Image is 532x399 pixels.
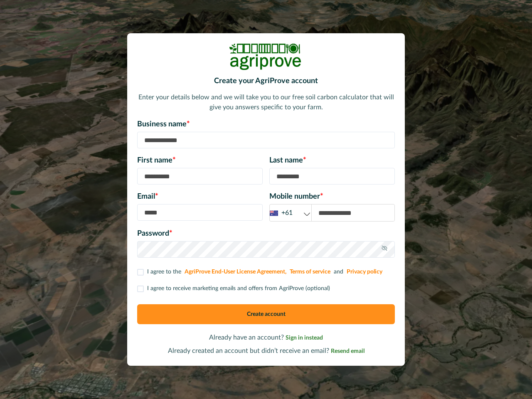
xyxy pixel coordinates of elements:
p: Mobile number [269,191,395,202]
a: Resend email [331,347,365,354]
a: Privacy policy [347,269,382,275]
p: I agree to the and [147,268,384,276]
h2: Create your AgriProve account [137,77,395,86]
p: Password [137,228,395,239]
p: Email [137,191,263,202]
p: Already have an account? [137,332,395,342]
p: I agree to receive marketing emails and offers from AgriProve (optional) [147,284,330,293]
a: AgriProve End-User License Agreement, [185,269,286,275]
img: Logo Image [229,43,303,70]
a: Sign in instead [286,334,323,341]
p: Already created an account but didn’t receive an email? [137,346,395,356]
span: Resend email [331,348,365,354]
p: First name [137,155,263,166]
span: Sign in instead [286,335,323,341]
p: Last name [269,155,395,166]
button: Create account [137,304,395,324]
p: Business name [137,119,395,130]
a: Terms of service [290,269,330,275]
p: Enter your details below and we will take you to our free soil carbon calculator that will give y... [137,92,395,112]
